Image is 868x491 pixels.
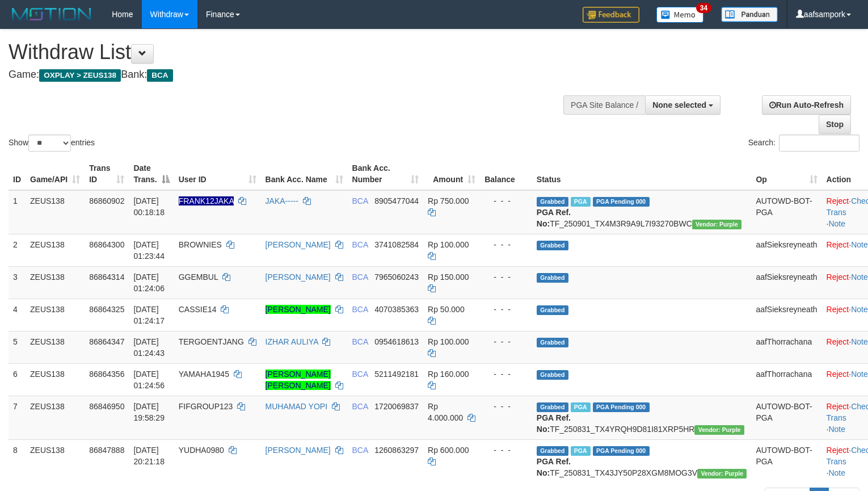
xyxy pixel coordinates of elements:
[374,240,419,249] span: Copy 3741082584 to clipboard
[851,370,868,379] a: Note
[428,337,469,346] span: Rp 100.000
[266,196,298,205] a: JAKA-----
[9,69,567,81] h4: Game: Bank:
[89,370,124,379] span: 86864356
[827,272,849,282] a: Reject
[89,446,124,455] span: 86847888
[352,402,368,411] span: BCA
[593,197,650,207] span: PGA Pending
[571,402,591,412] span: Marked by aafnoeunsreypich
[537,457,571,477] b: PGA Ref. No:
[851,240,868,249] a: Note
[348,158,424,190] th: Bank Acc. Number: activate to sort column ascending
[537,446,568,456] span: Grabbed
[179,402,233,411] span: FIFGROUP123
[593,402,650,412] span: PGA Pending
[9,41,567,64] h1: Withdraw List
[129,158,174,190] th: Date Trans.: activate to sort column descending
[9,234,26,266] td: 2
[352,305,368,314] span: BCA
[9,158,26,190] th: ID
[9,363,26,396] td: 6
[26,190,85,234] td: ZEUS138
[428,402,463,422] span: Rp 4.000.000
[721,7,778,22] img: panduan.png
[828,219,845,228] a: Note
[779,135,859,152] input: Search:
[563,95,645,115] div: PGA Site Balance /
[751,363,821,396] td: aafThorrachana
[484,195,528,207] div: - - -
[374,370,419,379] span: Copy 5211492181 to clipboard
[28,135,71,152] select: Showentries
[423,158,480,190] th: Amount: activate to sort column ascending
[484,368,528,380] div: - - -
[266,337,318,346] a: IZHAR AULIYA
[827,196,849,205] a: Reject
[532,396,752,439] td: TF_250831_TX4YRQH9D81I81XRP5HR
[133,272,165,293] span: [DATE] 01:24:06
[266,370,331,390] a: [PERSON_NAME] [PERSON_NAME]
[374,446,419,455] span: Copy 1260863297 to clipboard
[352,196,368,205] span: BCA
[484,401,528,412] div: - - -
[428,446,469,455] span: Rp 600.000
[537,305,568,315] span: Grabbed
[696,3,711,13] span: 34
[89,402,124,411] span: 86846950
[484,336,528,347] div: - - -
[133,402,165,422] span: [DATE] 19:58:29
[428,196,469,205] span: Rp 750.000
[571,446,591,456] span: Marked by aafnoeunsreypich
[751,158,821,190] th: Op: activate to sort column ascending
[352,240,368,249] span: BCA
[537,338,568,347] span: Grabbed
[266,272,331,282] a: [PERSON_NAME]
[9,135,95,152] label: Show entries
[428,370,469,379] span: Rp 160.000
[9,439,26,483] td: 8
[692,220,741,229] span: Vendor URL: https://trx4.1velocity.biz
[827,370,849,379] a: Reject
[751,331,821,363] td: aafThorrachana
[751,439,821,483] td: AUTOWD-BOT-PGA
[266,240,331,249] a: [PERSON_NAME]
[133,305,165,325] span: [DATE] 01:24:17
[537,208,571,228] b: PGA Ref. No:
[827,446,849,455] a: Reject
[26,363,85,396] td: ZEUS138
[374,402,419,411] span: Copy 1720069837 to clipboard
[89,305,124,314] span: 86864325
[851,337,868,346] a: Note
[9,190,26,234] td: 1
[593,446,650,456] span: PGA Pending
[26,158,85,190] th: Game/API: activate to sort column ascending
[645,95,720,115] button: None selected
[261,158,348,190] th: Bank Acc. Name: activate to sort column ascending
[147,69,172,82] span: BCA
[266,305,331,314] a: [PERSON_NAME]
[751,396,821,439] td: AUTOWD-BOT-PGA
[179,446,224,455] span: YUDHA0980
[827,337,849,346] a: Reject
[751,190,821,234] td: AUTOWD-BOT-PGA
[751,234,821,266] td: aafSieksreyneath
[9,299,26,331] td: 4
[26,234,85,266] td: ZEUS138
[179,305,217,314] span: CASSIE14
[89,196,124,205] span: 86860902
[26,266,85,299] td: ZEUS138
[851,272,868,282] a: Note
[9,266,26,299] td: 3
[374,196,419,205] span: Copy 8905477044 to clipboard
[537,273,568,283] span: Grabbed
[374,305,419,314] span: Copy 4070385363 to clipboard
[827,305,849,314] a: Reject
[133,446,165,466] span: [DATE] 20:21:18
[484,444,528,456] div: - - -
[352,370,368,379] span: BCA
[851,305,868,314] a: Note
[819,115,851,134] a: Stop
[748,135,859,152] label: Search:
[828,468,845,477] a: Note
